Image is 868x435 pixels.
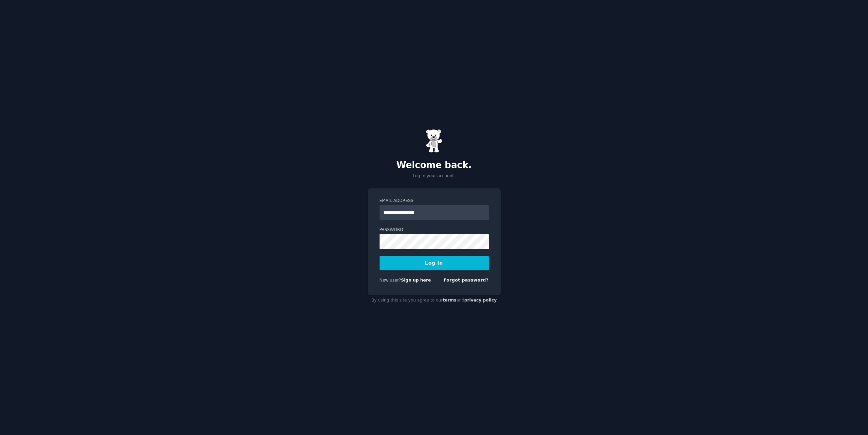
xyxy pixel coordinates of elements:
button: Log In [380,256,489,270]
label: Email Address [380,198,489,204]
p: Log in your account. [368,173,501,179]
div: By using this site you agree to our and [368,295,501,306]
h2: Welcome back. [368,160,501,171]
a: Sign up here [401,278,431,283]
label: Password [380,227,489,233]
a: privacy policy [464,298,497,303]
a: terms [443,298,456,303]
img: Gummy Bear [426,129,443,153]
a: Forgot password? [444,278,489,283]
span: New user? [380,278,401,283]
